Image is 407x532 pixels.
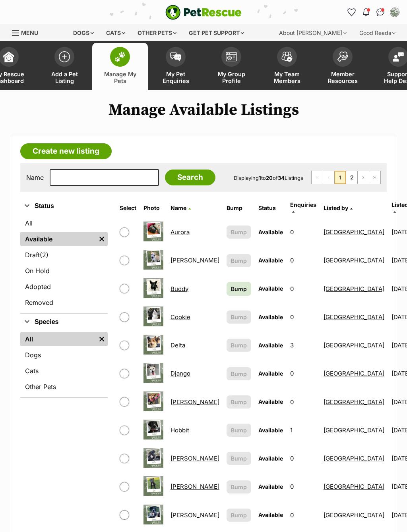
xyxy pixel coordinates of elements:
[266,175,273,181] strong: 20
[59,51,70,62] img: add-pet-listing-icon-0afa8454b4691262ce3f59096e99ab1cd57d4a30225e0717b998d2c9b9846f56.svg
[140,199,167,218] th: Photo
[231,370,247,378] span: Bump
[234,175,303,181] span: Displaying to of Listings
[227,339,251,352] button: Bump
[20,332,96,346] a: All
[171,511,219,519] a: [PERSON_NAME]
[287,416,320,444] td: 1
[20,380,108,394] a: Other Pets
[287,445,320,472] td: 0
[47,71,82,84] span: Add a Pet Listing
[171,228,190,236] a: Aurora
[227,452,251,465] button: Bump
[324,511,384,519] a: [GEOGRAPHIC_DATA]
[323,171,334,184] span: Previous page
[376,8,385,16] img: chat-41dd97257d64d25036548639549fe6c8038ab92f7586957e7f3b1b290dea8141.svg
[171,483,219,490] a: [PERSON_NAME]
[354,25,401,41] div: Good Reads
[258,398,283,405] span: Available
[171,256,219,264] a: [PERSON_NAME]
[290,201,316,214] a: Enquiries
[287,247,320,274] td: 0
[287,360,320,387] td: 0
[227,509,251,522] button: Bump
[68,25,99,41] div: Dogs
[324,455,384,462] a: [GEOGRAPHIC_DATA]
[20,201,108,211] button: Status
[287,501,320,529] td: 0
[324,426,384,434] a: [GEOGRAPHIC_DATA]
[388,6,401,19] button: My account
[171,204,186,211] span: Name
[269,71,305,84] span: My Team Members
[258,285,283,292] span: Available
[231,483,247,491] span: Bump
[20,330,108,397] div: Species
[132,25,182,41] div: Other pets
[170,52,181,61] img: pet-enquiries-icon-7e3ad2cf08bfb03b45e93fb7055b45f3efa6380592205ae92323e6603595dc1f.svg
[346,171,357,184] a: Page 2
[324,285,384,293] a: [GEOGRAPHIC_DATA]
[345,6,401,19] ul: Account quick links
[231,228,247,236] span: Bump
[20,279,108,294] a: Adopted
[258,314,283,320] span: Available
[227,395,251,409] button: Bump
[213,71,249,84] span: My Group Profile
[20,214,108,313] div: Status
[258,342,283,349] span: Available
[324,228,384,236] a: [GEOGRAPHIC_DATA]
[116,199,140,218] th: Select
[96,232,108,246] a: Remove filter
[40,250,48,260] span: (2)
[258,257,283,264] span: Available
[258,511,283,518] span: Available
[20,295,108,310] a: Removed
[231,313,247,321] span: Bump
[227,310,251,324] button: Bump
[114,52,126,62] img: manage-my-pets-icon-02211641906a0b7f246fdf0571729dbe1e7629f14944591b6c1af311fb30b64b.svg
[20,232,96,246] a: Available
[227,282,251,296] a: Bump
[20,317,108,327] button: Species
[20,248,108,262] a: Draft
[258,483,283,490] span: Available
[315,43,370,90] a: Member Resources
[324,256,384,264] a: [GEOGRAPHIC_DATA]
[20,264,108,278] a: On Hold
[259,43,315,90] a: My Team Members
[258,427,283,434] span: Available
[227,480,251,493] button: Bump
[26,174,44,181] label: Name
[324,341,384,349] a: [GEOGRAPHIC_DATA]
[231,341,247,349] span: Bump
[226,52,237,62] img: group-profile-icon-3fa3cf56718a62981997c0bc7e787c4b2cf8bcc04b72c1350f741eb67cf2f40e.svg
[101,25,131,41] div: Cats
[374,6,387,19] a: Conversations
[391,8,399,16] img: Willow Tree Sanctuary profile pic
[21,29,38,36] span: Menu
[227,226,251,239] button: Bump
[360,6,372,19] button: Notifications
[287,388,320,416] td: 0
[287,303,320,331] td: 0
[287,332,320,359] td: 3
[324,204,353,211] a: Listed by
[393,52,404,62] img: help-desk-icon-fdf02630f3aa405de69fd3d07c3f3aa587a6932b1a1747fa1d2bba05be0121f9.svg
[165,5,242,20] a: PetRescue
[148,43,203,90] a: My Pet Enquiries
[171,204,191,211] a: Name
[273,25,352,41] div: About [PERSON_NAME]
[92,43,148,90] a: Manage My Pets
[324,370,384,377] a: [GEOGRAPHIC_DATA]
[290,201,316,208] span: translation missing: en.admin.listings.index.attributes.enquiries
[223,199,254,218] th: Bump
[20,348,108,362] a: Dogs
[158,71,194,84] span: My Pet Enquiries
[231,511,247,519] span: Bump
[337,51,348,62] img: member-resources-icon-8e73f808a243e03378d46382f2149f9095a855e16c252ad45f914b54edf8863c.svg
[171,370,190,377] a: Django
[231,285,247,293] span: Bump
[312,171,323,184] span: First page
[287,473,320,500] td: 0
